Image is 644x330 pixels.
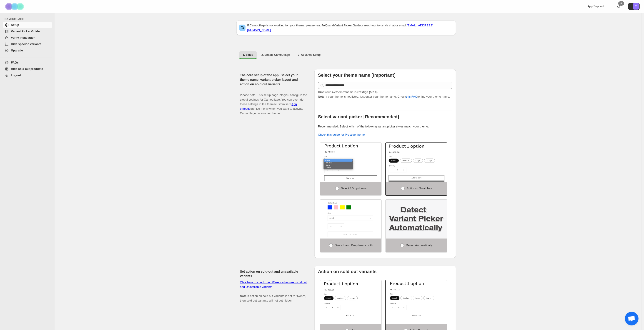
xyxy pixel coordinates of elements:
a: Upgrade [3,47,52,54]
strong: Hint: [318,90,325,94]
a: Verify Installation [3,35,52,41]
p: If Camouflage is not working for your theme, please read and or reach out to us via chat or email: [247,23,453,32]
b: Note: [240,294,248,298]
h2: The core setup of the app! Select your theme name, variant picker layout and action on sold out v... [240,73,307,86]
b: Action on sold out variants [318,269,377,274]
img: Camouflage [4,0,26,13]
text: Z [635,5,637,8]
b: Select your theme name [Important] [318,73,396,78]
span: Your live theme's name is [318,90,378,94]
span: Verify Installation [11,36,35,39]
p: Recommended: Select which of the following variant picker styles match your theme. [318,124,452,129]
strong: Note: [318,95,326,98]
img: Buttons / Swatches [386,143,447,182]
span: Hide specific variants [11,42,41,46]
span: If action on sold out variants is set to "None", then sold out variants will not get hidden [240,281,307,302]
span: Detect Automatically [406,244,433,247]
a: Variant Picker Guide [3,28,52,35]
strong: Prestige (5.2.0) [356,90,378,94]
p: If your theme is not listed, just enter your theme name. Check to find your theme name. [318,90,452,99]
img: Detect Automatically [386,200,447,239]
span: 1. Setup [243,53,253,57]
span: Select / Dropdowns [341,187,367,190]
button: Avatar with initials Z [628,3,640,10]
h2: Set action on sold-out and unavailable variants [240,269,307,278]
b: Select variant picker [Recommended] [318,114,399,119]
a: Variant Picker Guide [334,24,361,27]
span: App Support [587,5,604,8]
a: FAQs [321,24,329,27]
a: Check this guide for Prestige theme [318,133,365,136]
a: 0 [616,4,621,9]
span: Upgrade [11,49,23,52]
div: Open chat [625,312,639,325]
a: Logout [3,72,52,79]
img: Strike-through [386,280,447,319]
a: Setup [3,22,52,28]
span: Buttons / Swatches [407,187,432,190]
span: 3. Advance Setup [298,53,321,57]
img: Swatch and Dropdowns both [320,200,381,239]
p: Please note: This setup page lets you configure the global settings for Camouflage. You can overr... [240,88,307,116]
span: 2. Enable Camouflage [261,53,290,57]
a: this FAQ [406,95,417,98]
a: Hide specific variants [3,41,52,47]
span: Swatch and Dropdowns both [335,244,373,247]
span: Logout [11,74,21,77]
a: FAQs [3,59,52,66]
span: FAQs [11,61,19,64]
span: Variant Picker Guide [11,30,40,33]
a: Hide sold out products [3,66,52,72]
img: Hide [320,280,381,319]
span: Hide sold out products [11,67,43,71]
span: CAMOUFLAGE [5,17,52,21]
span: Setup [11,23,19,27]
a: Click here to check the difference between sold out and Unavailable variants [240,281,307,289]
img: Select / Dropdowns [320,143,381,182]
div: 0 [618,1,624,6]
span: Avatar with initials Z [633,3,639,10]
